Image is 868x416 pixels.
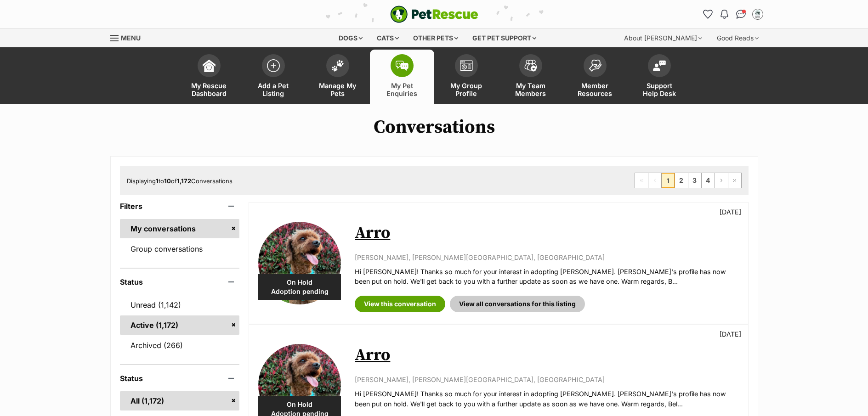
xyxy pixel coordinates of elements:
[177,50,241,104] a: My Rescue Dashboard
[120,219,240,238] a: My conversations
[728,173,741,188] a: Last page
[332,29,369,47] div: Dogs
[120,295,240,315] a: Unread (1,142)
[110,29,147,45] a: Menu
[589,59,601,72] img: member-resources-icon-8e73f808a243e03378d46382f2149f9095a855e16c252ad45f914b54edf8863c.svg
[120,315,240,335] a: Active (1,172)
[120,202,240,210] header: Filters
[715,173,728,188] a: Next page
[675,173,688,188] a: Page 2
[753,10,762,19] img: Belle Vie Animal Rescue profile pic
[662,173,675,188] span: Page 1
[701,7,765,22] ul: Account quick links
[407,29,465,47] div: Other pets
[563,50,627,104] a: Member Resources
[710,29,765,47] div: Good Reads
[306,50,370,104] a: Manage My Pets
[241,50,306,104] a: Add a Pet Listing
[355,389,738,409] p: Hi [PERSON_NAME]! Thanks so much for your interest in adopting [PERSON_NAME]. [PERSON_NAME]'s pro...
[396,61,408,71] img: pet-enquiries-icon-7e3ad2cf08bfb03b45e93fb7055b45f3efa6380592205ae92323e6603595dc1f.svg
[702,173,715,188] a: Page 4
[355,223,390,243] a: Arro
[120,239,240,259] a: Group conversations
[701,7,715,22] a: Favourites
[720,207,741,217] p: [DATE]
[450,296,585,312] a: View all conversations for this listing
[258,222,341,304] img: Arro
[331,60,344,72] img: manage-my-pets-icon-02211641906a0b7f246fdf0571729dbe1e7629f14944591b6c1af311fb30b64b.svg
[734,7,749,22] a: Conversations
[717,7,732,22] button: Notifications
[156,177,159,185] strong: 1
[258,287,341,296] span: Adoption pending
[164,177,171,185] strong: 10
[466,29,543,47] div: Get pet support
[720,10,728,19] img: notifications-46538b983faf8c2785f20acdc204bb7945ddae34d4c08c2a6579f10ce5e182be.svg
[510,82,551,97] span: My Team Members
[317,82,358,97] span: Manage My Pets
[177,177,191,185] strong: 1,172
[127,177,233,185] span: Displaying to of Conversations
[688,173,701,188] a: Page 3
[524,60,537,72] img: team-members-icon-5396bd8760b3fe7c0b43da4ab00e1e3bb1a5d9ba89233759b79545d2d3fc5d0d.svg
[355,267,738,287] p: Hi [PERSON_NAME]! Thanks so much for your interest in adopting [PERSON_NAME]. [PERSON_NAME]'s pro...
[121,34,141,42] span: Menu
[390,6,478,23] img: logo-e224e6f780fb5917bec1dbf3a21bbac754714ae5b6737aabdf751b685950b380.svg
[381,82,423,97] span: My Pet Enquiries
[390,6,478,23] a: PetRescue
[258,274,341,300] div: On Hold
[446,82,487,97] span: My Group Profile
[370,29,405,47] div: Cats
[653,60,666,71] img: help-desk-icon-fdf02630f3aa405de69fd3d07c3f3aa587a6932b1a1747fa1d2bba05be0121f9.svg
[355,345,390,365] a: Arro
[203,59,216,72] img: dashboard-icon-eb2f2d2d3e046f16d808141f083e7271f6b2e854fb5c12c21221c1fb7104beca.svg
[355,253,738,262] p: [PERSON_NAME], [PERSON_NAME][GEOGRAPHIC_DATA], [GEOGRAPHIC_DATA]
[120,391,240,410] a: All (1,172)
[635,173,648,188] span: First page
[460,60,473,71] img: group-profile-icon-3fa3cf56718a62981997c0bc7e787c4b2cf8bcc04b72c1350f741eb67cf2f40e.svg
[618,29,709,47] div: About [PERSON_NAME]
[434,50,499,104] a: My Group Profile
[120,374,240,382] header: Status
[574,82,616,97] span: Member Resources
[635,173,742,188] nav: Pagination
[736,10,746,19] img: chat-41dd97257d64d25036548639549fe6c8038ab92f7586957e7f3b1b290dea8141.svg
[720,329,741,339] p: [DATE]
[120,278,240,286] header: Status
[370,50,434,104] a: My Pet Enquiries
[750,7,765,22] button: My account
[639,82,680,97] span: Support Help Desk
[267,59,280,72] img: add-pet-listing-icon-0afa8454b4691262ce3f59096e99ab1cd57d4a30225e0717b998d2c9b9846f56.svg
[253,82,294,97] span: Add a Pet Listing
[120,336,240,355] a: Archived (266)
[355,375,738,384] p: [PERSON_NAME], [PERSON_NAME][GEOGRAPHIC_DATA], [GEOGRAPHIC_DATA]
[627,50,692,104] a: Support Help Desk
[355,296,445,312] a: View this conversation
[648,173,661,188] span: Previous page
[499,50,563,104] a: My Team Members
[188,82,230,97] span: My Rescue Dashboard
